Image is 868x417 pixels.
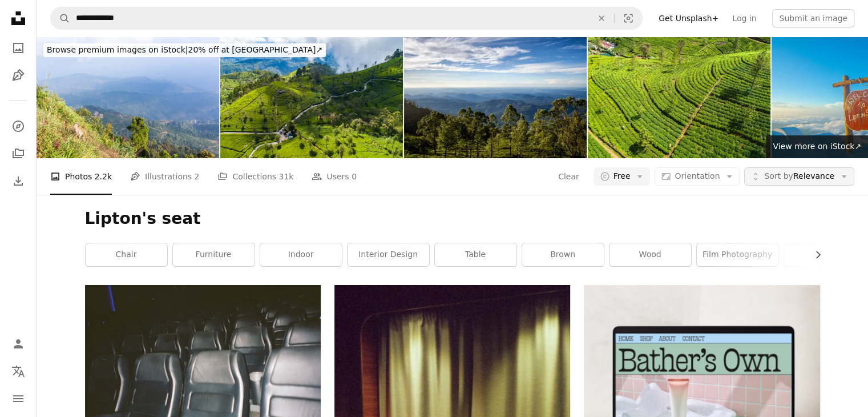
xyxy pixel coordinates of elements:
[7,332,30,355] a: Log in / Sign up
[609,243,691,266] a: wood
[7,115,30,138] a: Explore
[195,170,200,183] span: 2
[615,7,642,29] button: Visual search
[348,243,429,266] a: interior design
[7,7,30,32] a: Home — Unsplash
[37,37,219,158] img: Lipton's Seat viewpoint
[613,171,631,182] span: Free
[808,243,820,266] button: scroll list to the right
[588,37,770,158] img: Aerial. Famous green tea plantation landscape view from Lipton's Seat, Haputale, Sri Lanka.
[7,64,30,87] a: Illustrations
[594,167,651,186] button: Free
[697,243,778,266] a: film photography
[784,243,866,266] a: film
[7,387,30,410] button: Menu
[85,358,321,368] a: a row of empty seats in an auditorium
[7,142,30,165] a: Collections
[85,209,820,229] h1: Lipton's seat
[764,171,834,182] span: Relevance
[278,170,293,183] span: 31k
[744,167,854,186] button: Sort byRelevance
[7,360,30,383] button: Language
[725,9,763,27] a: Log in
[435,243,516,266] a: table
[130,158,199,195] a: Illustrations 2
[47,45,322,54] span: 20% off at [GEOGRAPHIC_DATA] ↗
[47,45,188,54] span: Browse premium images on iStock |
[217,158,293,195] a: Collections 31k
[7,170,30,193] a: Download History
[675,171,720,181] span: Orientation
[764,171,793,181] span: Sort by
[773,142,861,151] span: View more on iStock ↗
[772,9,854,27] button: Submit an image
[352,170,357,183] span: 0
[522,243,604,266] a: brown
[50,7,643,30] form: Find visuals sitewide
[655,167,740,186] button: Orientation
[589,7,614,29] button: Clear
[220,37,403,158] img: Aerial. Famous green tea plantation landscape view from Lipton's Seat, Haputale, Sri Lanka.
[86,243,167,266] a: chair
[7,37,30,59] a: Photos
[404,37,587,158] img: Lipton's Seat, Sri Lanka
[260,243,342,266] a: indoor
[652,9,725,27] a: Get Unsplash+
[766,135,868,158] a: View more on iStock↗
[37,37,333,64] a: Browse premium images on iStock|20% off at [GEOGRAPHIC_DATA]↗
[51,7,70,29] button: Search Unsplash
[558,167,580,186] button: Clear
[312,158,357,195] a: Users 0
[173,243,255,266] a: furniture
